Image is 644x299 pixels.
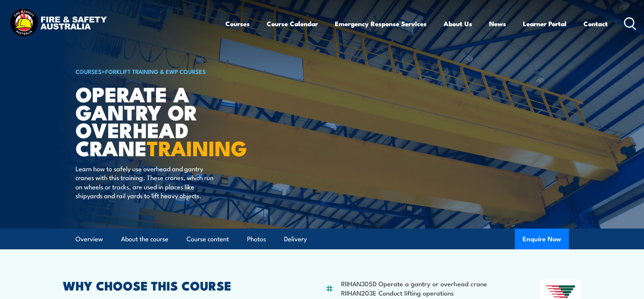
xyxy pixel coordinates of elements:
h1: Operate a Gantry or Overhead Crane [76,85,266,157]
a: News [489,13,506,34]
a: Courses [225,13,250,34]
a: COURSES [76,67,102,75]
button: Enquire Now [515,229,569,249]
a: About Us [444,13,472,34]
a: Delivery [284,229,307,249]
p: Learn how to safely use overhead and gantry cranes with this training. These cranes, which run on... [76,164,216,200]
a: Contact [583,13,608,34]
a: Course content [187,229,229,249]
a: Emergency Response Services [335,13,427,34]
a: About the course [121,229,168,249]
li: RIIHAN305D Operate a gantry or overhead crane [341,279,487,288]
a: Overview [76,229,103,249]
h6: > [76,67,266,76]
a: Photos [247,229,266,249]
li: RIIHAN203E Conduct lifting operations [341,288,487,297]
h2: WHY CHOOSE THIS COURSE [63,280,288,291]
a: Course Calendar [267,13,318,34]
a: Learner Portal [523,13,567,34]
a: Forklift Training & EWP Courses [105,67,206,75]
strong: TRAINING [147,131,247,163]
